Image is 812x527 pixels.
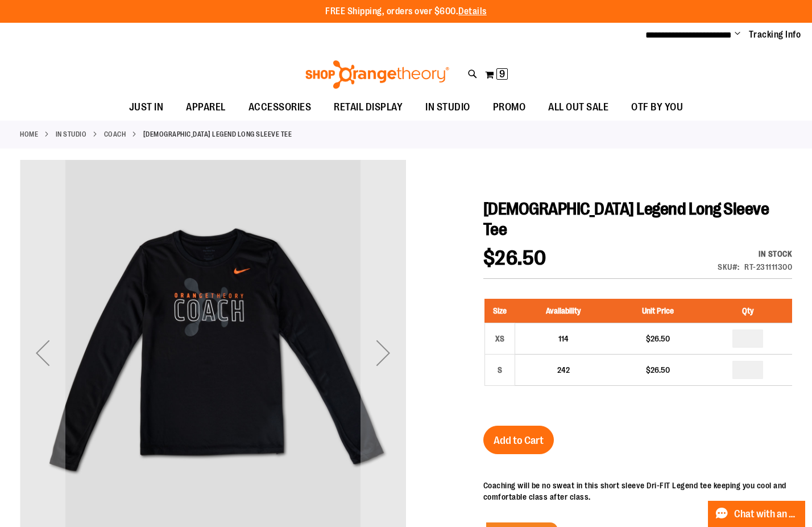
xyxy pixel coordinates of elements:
[458,6,487,17] a: Details
[558,334,569,343] span: 114
[749,28,801,41] a: Tracking Info
[735,29,740,40] button: Account menu
[248,94,312,120] span: ACCESSORIES
[56,129,87,139] a: IN STUDIO
[143,129,292,139] strong: [DEMOGRAPHIC_DATA] Legend Long Sleeve Tee
[548,94,608,120] span: ALL OUT SALE
[104,129,126,139] a: Coach
[744,261,792,273] div: RT-231111300
[493,94,526,120] span: PROMO
[703,299,792,323] th: Qty
[483,199,769,239] span: [DEMOGRAPHIC_DATA] Legend Long Sleeve Tee
[612,299,703,323] th: Unit Price
[718,248,792,260] div: In stock
[718,248,792,260] div: Availability
[618,333,697,344] div: $26.50
[557,365,570,374] span: 242
[491,361,508,378] div: S
[186,94,226,120] span: APPAREL
[304,60,451,89] img: Shop Orangetheory
[425,94,470,120] span: IN STUDIO
[483,480,792,503] div: Coaching will be no sweat in this short sleeve Dri-FIT Legend tee keeping you cool and comfortabl...
[515,299,612,323] th: Availability
[618,364,697,376] div: $26.50
[484,299,515,323] th: Size
[708,501,806,527] button: Chat with an Expert
[325,5,487,18] p: FREE Shipping, orders over $600.
[499,68,505,80] span: 9
[129,94,164,120] span: JUST IN
[334,94,403,120] span: RETAIL DISPLAY
[494,434,544,447] span: Add to Cart
[483,426,554,454] button: Add to Cart
[483,246,546,270] span: $26.50
[491,330,508,347] div: XS
[20,129,38,139] a: Home
[734,509,798,520] span: Chat with an Expert
[718,262,740,271] strong: SKU
[631,94,683,120] span: OTF BY YOU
